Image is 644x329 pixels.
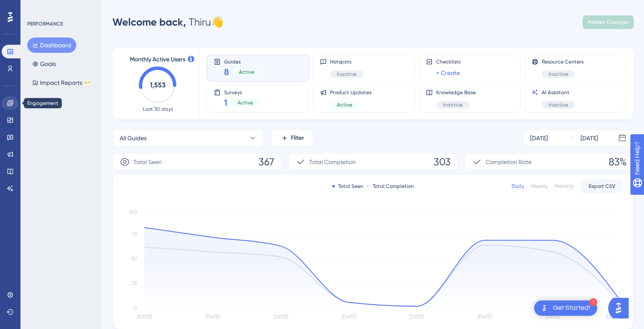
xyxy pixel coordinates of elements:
span: Surveys [224,89,260,95]
button: Dashboard [27,38,76,53]
button: Export CSV [581,179,623,193]
span: Active [238,99,253,106]
span: Welcome back, [112,16,186,28]
tspan: [DATE] [409,314,424,320]
button: Goals [27,56,61,72]
div: Daily [512,183,524,190]
span: Inactive [549,71,568,78]
div: Thiru 👋 [112,15,224,29]
div: [DATE] [530,133,548,143]
span: 303 [434,155,451,169]
tspan: 100 [129,209,137,215]
span: Inactive [443,101,463,108]
text: 1,553 [150,81,166,89]
tspan: 50 [131,256,137,262]
tspan: [DATE] [205,314,220,320]
div: Monthly [555,183,574,190]
button: Publish Changes [583,15,634,29]
tspan: [DATE] [546,314,560,320]
span: Need Help? [20,2,53,12]
div: Total Completion [367,183,414,190]
span: Resource Centers [542,58,584,65]
tspan: 75 [132,231,137,237]
span: Monthly Active Users [130,55,185,65]
div: 1 [589,298,597,306]
img: launcher-image-alternative-text [539,303,549,313]
button: All Guides [112,130,264,147]
span: Total Completion [309,157,356,167]
span: Knowledge Base [436,89,476,96]
span: Export CSV [589,183,615,190]
span: 8 [224,66,229,78]
tspan: [DATE] [342,314,356,320]
span: Active [239,69,254,75]
span: Total Seen [133,157,162,167]
span: Inactive [549,101,568,108]
span: 367 [259,155,274,169]
div: Weekly [531,183,548,190]
tspan: [DATE] [477,314,492,320]
span: Active [337,101,352,108]
a: + Create [436,68,460,78]
div: [DATE] [581,133,598,143]
span: Hotspots [330,58,363,65]
span: All Guides [120,133,147,143]
tspan: 0 [134,304,137,310]
tspan: [DATE] [606,314,620,320]
span: AI Assistant [542,89,575,96]
span: Filter [291,133,304,143]
span: Guides [224,58,261,64]
div: BETA [84,81,92,85]
span: 1 [224,97,227,109]
div: PERFORMANCE [27,20,63,27]
tspan: [DATE] [137,314,152,320]
tspan: [DATE] [273,314,288,320]
button: Filter [271,130,313,147]
iframe: UserGuiding AI Assistant Launcher [608,295,634,321]
span: Checklists [436,58,460,65]
tspan: 25 [132,280,137,286]
span: Completion Rate [486,157,532,167]
button: Impact ReportsBETA [27,75,97,90]
span: 83% [609,155,627,169]
div: Open Get Started! checklist, remaining modules: 1 [534,300,597,316]
div: Get Started! [553,303,590,313]
span: Product Updates [330,89,371,96]
span: Inactive [337,71,356,78]
div: Total Seen [332,183,363,190]
span: Publish Changes [588,19,629,26]
span: Last 30 days [143,106,173,113]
